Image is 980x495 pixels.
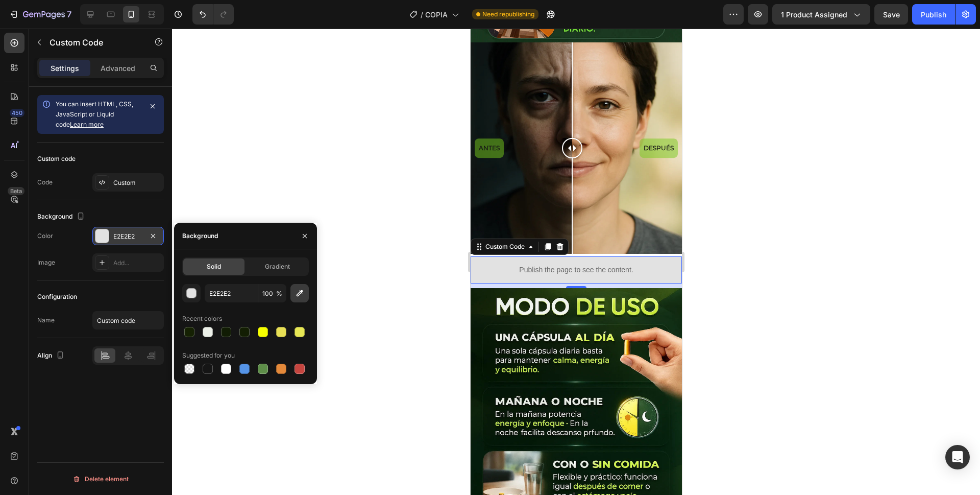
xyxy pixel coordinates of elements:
[113,178,161,187] div: Custom
[874,4,908,25] button: Save
[37,349,66,363] div: Align
[182,351,235,360] div: Suggested for you
[113,258,161,268] div: Add...
[10,109,24,117] div: 450
[781,9,847,20] span: 1 product assigned
[37,231,53,241] div: Color
[4,4,76,25] button: 7
[70,121,104,128] a: Learn more
[276,289,282,298] span: %
[945,445,970,469] div: Open Intercom Messenger
[425,9,448,20] span: COPIA
[72,473,129,485] div: Delete element
[421,9,423,20] span: /
[37,210,87,224] div: Background
[113,232,143,241] div: E2E2E2
[182,314,222,323] div: Recent colors
[37,258,55,267] div: Image
[37,292,77,301] div: Configuration
[192,4,234,25] div: Undo/Redo
[37,154,76,163] div: Custom code
[101,63,135,74] p: Advanced
[207,262,221,271] span: Solid
[921,9,946,20] div: Publish
[56,100,133,128] span: You can insert HTML, CSS, JavaScript or Liquid code
[772,4,870,25] button: 1 product assigned
[912,4,955,25] button: Publish
[883,10,900,19] span: Save
[50,36,136,49] p: Custom Code
[471,29,682,495] iframe: Design area
[265,262,290,271] span: Gradient
[67,8,71,20] p: 7
[182,231,218,241] div: Background
[51,63,79,74] p: Settings
[37,316,55,325] div: Name
[37,471,164,487] button: Delete element
[482,10,534,19] span: Need republishing
[205,284,258,302] input: Eg: FFFFFF
[8,187,24,195] div: Beta
[37,178,53,187] div: Code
